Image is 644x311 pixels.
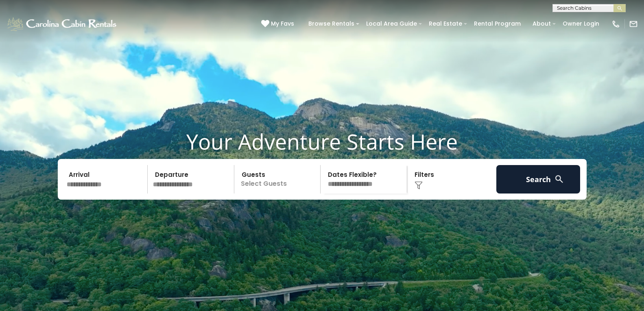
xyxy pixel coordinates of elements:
img: phone-regular-white.png [611,20,620,28]
img: search-regular-white.png [554,174,564,184]
a: Owner Login [559,17,603,30]
img: White-1-1-2.png [6,16,119,32]
a: My Favs [261,20,296,28]
p: Select Guests [237,165,321,194]
a: Local Area Guide [362,17,421,30]
a: About [528,17,555,30]
h1: Your Adventure Starts Here [6,129,638,154]
a: Real Estate [425,17,466,30]
img: mail-regular-white.png [629,20,638,28]
span: My Favs [271,20,294,28]
a: Browse Rentals [304,17,358,30]
a: Rental Program [470,17,525,30]
img: filter--v1.png [415,181,423,189]
button: Search [496,165,581,194]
